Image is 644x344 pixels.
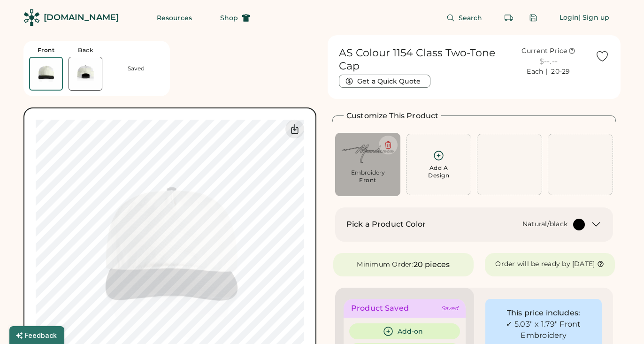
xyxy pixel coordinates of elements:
[522,220,567,229] div: Natural/black
[560,13,579,23] div: Login
[78,46,93,54] div: Back
[521,46,567,56] div: Current Price
[441,305,458,312] div: Saved
[495,260,570,269] div: Order will be ready by
[499,8,518,27] button: Retrieve an order
[428,164,449,179] div: Add A Design
[359,176,376,184] div: Front
[69,57,102,90] img: AS Colour 1154 Natural/black Back Thumbnail
[599,302,640,342] iframe: Front Chat
[579,13,609,23] div: | Sign up
[342,169,394,176] div: Embroidery
[339,46,502,73] h1: AS Colour 1154 Class Two-Tone Cap
[30,58,62,90] img: AS Colour 1154 Natural/black Front Thumbnail
[346,219,426,230] h2: Pick a Product Color
[220,15,238,21] span: Shop
[339,75,430,88] button: Get a Quick Quote
[459,15,483,21] span: Search
[23,9,40,26] img: Rendered Logo - Screens
[285,120,304,138] div: Download Front Mockup
[414,259,450,270] div: 20 pieces
[128,65,145,72] div: Saved
[44,12,119,23] div: [DOMAIN_NAME]
[507,56,590,67] div: $--.--
[146,8,203,27] button: Resources
[379,136,398,154] button: Delete this decoration.
[435,8,494,27] button: Search
[527,67,570,76] div: Each | 20-29
[342,139,394,168] img: Basement 11.8.24 Mockups .pdf
[351,303,409,314] div: Product Saved
[346,110,438,122] h2: Customize This Product
[572,260,595,269] div: [DATE]
[38,46,55,54] div: Front
[494,319,593,341] div: ✓ 5.03" x 1.79" Front Embroidery
[209,8,261,27] button: Shop
[349,323,460,339] button: Add-on
[494,307,593,319] div: This price includes:
[357,260,414,269] div: Minimum Order:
